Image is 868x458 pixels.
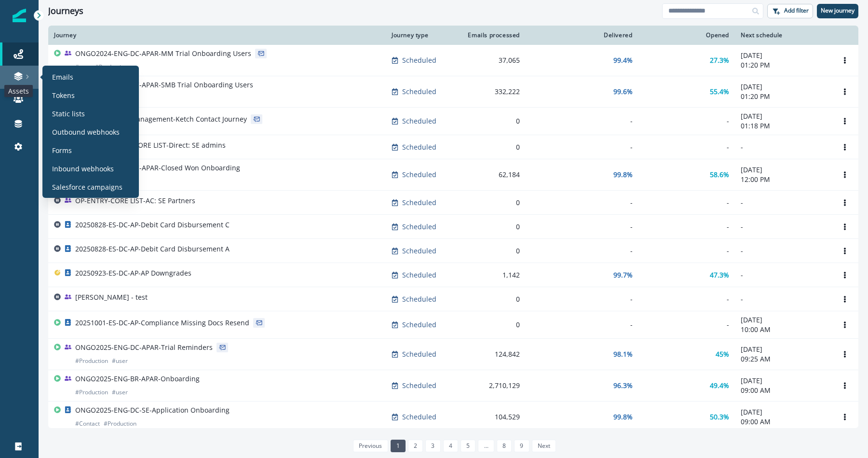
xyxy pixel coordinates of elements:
button: Options [837,244,853,258]
button: Options [837,378,853,393]
button: Add filter [767,4,813,18]
a: 20250828-ES-DC-AP-Debit Card Disbursement AScheduled0---Options [48,239,858,263]
p: [DATE] [741,165,826,175]
a: ONGO2025-ENG-DC-APAR-Trial Reminders#Production#userScheduled124,84298.1%45%[DATE]09:25 AMOptions [48,339,858,370]
p: ONGO2024-ENG-DC-APAR-Closed Won Onboarding [75,163,240,173]
a: ONGO2024-ENG-DC-APAR-MM Trial Onboarding Users#user#ProductionScheduled37,06599.4%27.3%[DATE]01:2... [48,45,858,76]
a: DRAFT-OP-ENTRY-CORE LIST-Direct: SE adminsScheduled0---Options [48,135,858,159]
div: - [644,294,730,304]
p: # user [112,388,128,397]
p: Scheduled [402,116,436,126]
a: Page 9 [514,440,529,452]
div: - [644,222,730,232]
p: Scheduled [402,320,436,330]
p: Scheduled [402,349,436,359]
a: [PERSON_NAME] - testScheduled0---Options [48,287,858,311]
div: - [531,198,633,208]
div: - [531,116,633,126]
button: Options [837,220,853,234]
p: Scheduled [402,87,436,97]
p: 45% [716,349,729,359]
p: ONGO2024-ENG-DC-APAR-MM Trial Onboarding Users [75,49,251,58]
a: Outbound webhooks [46,125,135,139]
div: - [644,246,730,256]
div: 124,842 [464,349,520,359]
button: Options [837,167,853,182]
a: Jump forward [478,440,494,452]
p: # user [75,62,91,72]
div: - [531,222,633,232]
p: 01:20 PM [741,92,826,101]
div: 0 [464,320,520,330]
div: Journey type [392,31,452,39]
p: 47.3% [710,270,729,280]
div: 0 [464,198,520,208]
p: Static lists [52,109,85,119]
div: 62,184 [464,170,520,180]
p: ONGO2025-ENG-DC-APAR-Trial Reminders [75,343,213,352]
img: Inflection [13,9,26,22]
p: Inbound webhooks [52,164,114,174]
a: Page 2 [408,440,423,452]
button: Options [837,114,853,128]
p: [DATE] [741,407,826,417]
a: Forms [46,143,135,157]
p: Scheduled [402,270,436,280]
p: # Production [104,419,136,429]
button: Options [837,84,853,99]
p: Scheduled [402,222,436,232]
div: Opened [644,31,730,39]
div: 0 [464,116,520,126]
p: - [741,198,826,208]
p: Scheduled [402,198,436,208]
p: 01:18 PM [741,121,826,131]
p: Salesforce campaigns [52,182,122,192]
div: - [644,320,730,330]
a: Page 4 [443,440,458,452]
button: Options [837,347,853,361]
p: Outbound webhooks [52,127,120,137]
div: - [531,294,633,304]
p: ONGO2024-ENG-DC-APAR-SMB Trial Onboarding Users [75,80,253,90]
h1: Journeys [48,6,83,16]
p: # Contact [75,419,100,429]
p: Scheduled [402,412,436,422]
p: 10:00 AM [741,325,826,334]
a: OP-Subscription-Management-Ketch Contact JourneyScheduled0--[DATE]01:18 PMOptions [48,108,858,135]
p: - [741,142,826,152]
p: Scheduled [402,381,436,390]
button: Options [837,292,853,306]
p: - [741,246,826,256]
p: Scheduled [402,56,436,65]
p: 99.8% [613,170,633,180]
p: Forms [52,145,72,155]
p: 99.7% [613,270,633,280]
a: OP-ENTRY-CORE LIST-AC: SE PartnersScheduled0---Options [48,191,858,215]
button: New journey [817,4,858,18]
ul: Pagination [351,440,556,452]
p: 58.6% [710,170,729,180]
p: 01:20 PM [741,60,826,70]
p: New journey [821,7,854,14]
div: Emails processed [464,31,520,39]
p: ONGO2025-ENG-BR-APAR-Onboarding [75,374,200,384]
p: 20250828-ES-DC-AP-Debit Card Disbursement A [75,244,230,254]
p: [PERSON_NAME] - test [75,292,148,302]
a: ONGO2025-ENG-DC-SE-Application Onboarding#Contact#ProductionScheduled104,52999.8%50.3%[DATE]09:00... [48,402,858,433]
button: Options [837,410,853,424]
a: 20250828-ES-DC-AP-Debit Card Disbursement CScheduled0---Options [48,215,858,239]
div: 0 [464,142,520,152]
p: Emails [52,72,73,82]
p: 09:25 AM [741,354,826,364]
p: DRAFT-OP-ENTRY-CORE LIST-Direct: SE admins [75,140,226,150]
p: Add filter [784,7,809,14]
a: Inbound webhooks [46,161,135,176]
a: Tokens [46,88,135,102]
a: Static lists [46,106,135,121]
p: 20251001-ES-DC-AP-Compliance Missing Docs Resend [75,318,249,328]
a: Page 8 [497,440,512,452]
div: 1,142 [464,270,520,280]
a: ONGO2024-ENG-DC-APAR-SMB Trial Onboarding Users#user#ProductionScheduled332,22299.6%55.4%[DATE]01... [48,76,858,108]
p: - [741,222,826,232]
p: 27.3% [710,56,729,65]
